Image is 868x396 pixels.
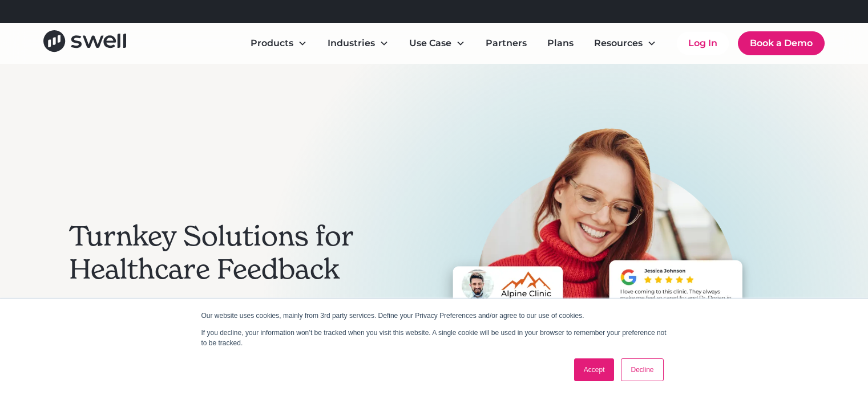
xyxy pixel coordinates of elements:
div: Resources [585,32,665,55]
div: Products [241,32,316,55]
a: Partners [477,32,536,55]
div: Products [251,36,293,50]
p: Our website uses cookies, mainly from 3rd party services. Define your Privacy Preferences and/or ... [201,311,667,321]
h2: Turnkey Solutions for Healthcare Feedback [69,220,377,285]
p: If you decline, your information won’t be tracked when you visit this website. A single cookie wi... [201,328,667,348]
div: Industries [328,36,375,50]
a: Book a Demo [738,31,825,55]
a: Accept [574,358,615,381]
a: Decline [621,358,663,381]
div: Use Case [400,32,474,55]
a: home [43,30,126,56]
a: Log In [677,32,729,55]
div: Resources [594,36,643,50]
div: Use Case [409,36,451,50]
a: Plans [538,32,583,55]
div: Industries [318,32,398,55]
